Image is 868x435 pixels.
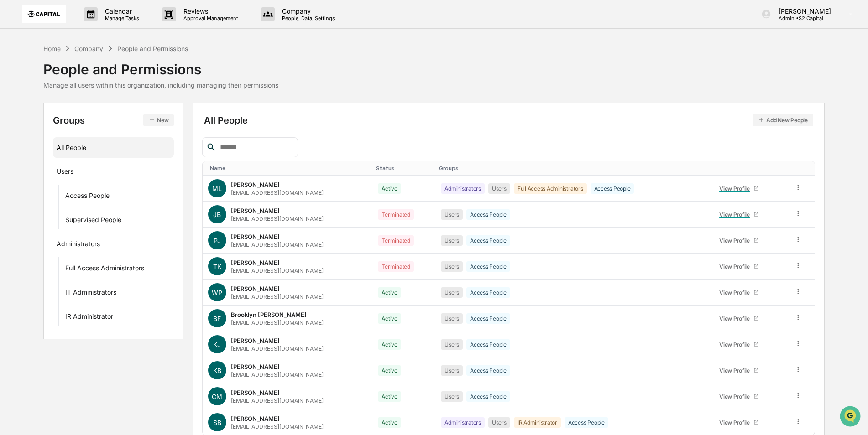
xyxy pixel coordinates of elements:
[210,165,369,171] div: Toggle SortBy
[57,167,73,178] div: Users
[231,267,324,274] div: [EMAIL_ADDRESS][DOMAIN_NAME]
[231,415,280,422] div: [PERSON_NAME]
[378,365,401,376] div: Active
[514,417,561,428] div: IR Administrator
[63,111,117,128] a: 🗄️Attestations
[43,45,61,52] div: Home
[378,339,401,350] div: Active
[22,5,66,24] img: logo
[43,54,278,78] div: People and Permissions
[212,185,222,192] span: ML
[66,116,73,123] div: 🗄️
[31,79,115,86] div: We're available if you need us!
[488,183,510,194] div: Users
[441,313,463,324] div: Users
[466,391,510,402] div: Access People
[18,115,59,124] span: Preclearance
[719,341,753,348] div: View Profile
[441,339,463,350] div: Users
[716,207,763,222] a: View Profile
[378,235,414,246] div: Terminated
[466,313,510,324] div: Access People
[65,288,116,299] div: IT Administrators
[9,19,166,34] p: How can we help?
[231,181,280,188] div: [PERSON_NAME]
[9,116,16,123] div: 🖐️
[24,41,151,51] input: Clear
[231,259,280,266] div: [PERSON_NAME]
[231,189,324,196] div: [EMAIL_ADDRESS][DOMAIN_NAME]
[378,313,401,324] div: Active
[719,237,753,244] div: View Profile
[65,192,110,202] div: Access People
[91,155,110,161] span: Pylon
[839,405,863,430] iframe: Open customer support
[231,241,324,248] div: [EMAIL_ADDRESS][DOMAIN_NAME]
[231,207,280,214] div: [PERSON_NAME]
[441,183,485,194] div: Administrators
[565,417,608,428] div: Access People
[231,371,324,378] div: [EMAIL_ADDRESS][DOMAIN_NAME]
[719,211,753,218] div: View Profile
[231,363,280,370] div: [PERSON_NAME]
[231,345,324,352] div: [EMAIL_ADDRESS][DOMAIN_NAME]
[213,315,221,322] span: BF
[231,215,324,222] div: [EMAIL_ADDRESS][DOMAIN_NAME]
[117,45,188,52] div: People and Permissions
[231,423,324,430] div: [EMAIL_ADDRESS][DOMAIN_NAME]
[57,240,100,251] div: Administrators
[155,72,166,83] button: Start new chat
[378,261,414,272] div: Terminated
[231,285,280,292] div: [PERSON_NAME]
[514,183,587,194] div: Full Access Administrators
[441,261,463,272] div: Users
[74,45,103,52] div: Company
[57,140,170,155] div: All People
[378,209,414,220] div: Terminated
[231,311,307,318] div: Brooklyn [PERSON_NAME]
[719,289,753,296] div: View Profile
[488,417,510,428] div: Users
[716,415,763,430] a: View Profile
[214,237,221,244] span: PJ
[719,393,753,400] div: View Profile
[213,341,221,348] span: KJ
[275,7,340,15] p: Company
[231,337,280,344] div: [PERSON_NAME]
[441,417,485,428] div: Administrators
[43,81,278,89] div: Manage all users within this organization, including managing their permissions
[213,419,221,426] span: SB
[441,209,463,220] div: Users
[716,233,763,248] a: View Profile
[714,165,785,171] div: Toggle SortBy
[719,185,753,192] div: View Profile
[466,339,510,350] div: Access People
[719,367,753,374] div: View Profile
[75,115,113,124] span: Attestations
[212,289,222,296] span: WP
[376,165,432,171] div: Toggle SortBy
[753,114,813,126] button: Add New People
[716,311,763,326] a: View Profile
[466,209,510,220] div: Access People
[176,7,243,15] p: Reviews
[771,15,836,21] p: Admin • S2 Capital
[176,15,243,21] p: Approval Management
[98,7,144,15] p: Calendar
[439,165,706,171] div: Toggle SortBy
[231,233,280,240] div: [PERSON_NAME]
[65,312,113,323] div: IR Administrator
[591,183,634,194] div: Access People
[53,114,174,126] div: Groups
[716,363,763,378] a: View Profile
[716,337,763,352] a: View Profile
[213,211,221,218] span: JB
[378,183,401,194] div: Active
[231,389,280,396] div: [PERSON_NAME]
[275,15,340,21] p: People, Data, Settings
[716,285,763,300] a: View Profile
[466,235,510,246] div: Access People
[213,367,221,374] span: KB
